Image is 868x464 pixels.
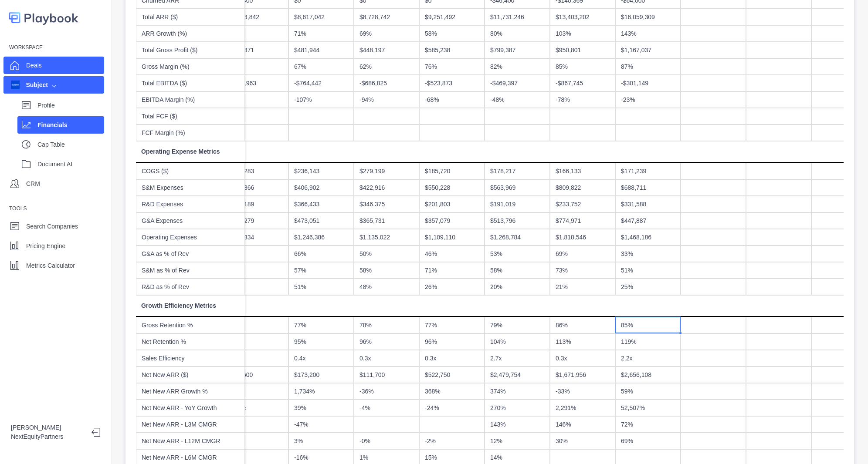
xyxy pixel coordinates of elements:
div: 21% [550,279,615,295]
div: 79% [485,317,550,333]
div: 143% [615,25,681,42]
div: -102% [223,400,288,416]
div: -23% [615,91,681,108]
img: logo-colored [9,9,78,27]
div: $809,822 [550,179,615,196]
div: $173,200 [288,366,354,383]
div: 77% [419,317,485,333]
div: -$764,442 [288,75,354,91]
div: $13,403,202 [550,9,615,25]
div: 146% [550,416,615,433]
div: $585,238 [419,42,485,58]
div: Total Gross Profit ($) [136,42,245,58]
div: $331,588 [615,196,681,212]
div: $473,051 [288,212,354,229]
div: $422,916 [354,179,419,196]
div: 46% [419,245,485,262]
div: 80% [485,25,550,42]
div: $1,135,022 [354,229,419,245]
div: -4% [354,400,419,416]
div: 2.2x [615,350,681,366]
div: $279,199 [354,163,419,179]
div: 72% [223,25,288,42]
div: S&M Expenses [136,179,245,196]
div: Total FCF ($) [136,108,245,124]
p: Document AI [37,160,104,169]
div: -$523,873 [419,75,485,91]
div: 95% [288,333,354,350]
div: 73% [550,262,615,279]
div: $950,801 [550,42,615,58]
div: 0.3x [550,350,615,366]
div: COGS ($) [136,163,245,179]
div: -$686,825 [354,75,419,91]
div: 20% [485,279,550,295]
div: $507,371 [223,42,288,58]
div: $191,019 [485,196,550,212]
div: $9,251,492 [419,9,485,25]
p: Search Companies [26,222,78,231]
div: 59% [615,383,681,400]
div: R&D as % of Rev [136,279,245,295]
div: Total EBITDA ($) [136,75,245,91]
div: -52% [223,91,288,108]
div: 86% [550,317,615,333]
div: 51% [288,279,354,295]
div: 53% [485,245,550,262]
div: Net New ARR - L12M CMGR [136,433,245,449]
div: 1,734% [288,383,354,400]
div: 78% [354,317,419,333]
div: 77% [288,317,354,333]
div: 25% [223,279,288,295]
div: -$469,397 [485,75,550,91]
div: 72% [615,416,681,433]
div: 58% [485,262,550,279]
div: 96% [419,333,485,350]
div: 76% [223,317,288,333]
div: 30% [550,433,615,449]
div: G&A Expenses [136,212,245,229]
div: Net Retention % [136,333,245,350]
div: 57% [288,262,354,279]
div: -94% [354,91,419,108]
div: 26% [419,279,485,295]
div: 71% [288,25,354,42]
div: 0.3x [419,350,485,366]
div: 25% [615,279,681,295]
div: Gross Margin (%) [136,58,245,75]
p: Pricing Engine [26,242,65,251]
div: 55% [223,262,288,279]
div: $8,443,842 [223,9,288,25]
div: $16,059,309 [615,9,681,25]
div: $357,079 [419,212,485,229]
div: $8,728,742 [354,9,419,25]
div: -47% [288,416,354,433]
div: $522,750 [419,366,485,383]
div: $8,617,042 [288,9,354,25]
div: 48% [354,279,419,295]
div: Net New ARR - L3M CMGR [136,416,245,433]
div: $233,752 [550,196,615,212]
div: 50% [354,245,419,262]
p: Profile [37,101,104,110]
div: $166,133 [550,163,615,179]
div: $366,433 [288,196,354,212]
div: 66% [288,245,354,262]
div: EBITDA Margin (%) [136,91,245,108]
div: -107% [288,91,354,108]
div: -33% [550,383,615,400]
div: $481,944 [288,42,354,58]
div: Net New ARR - YoY Growth [136,400,245,416]
div: -68% [419,91,485,108]
div: $1,167,037 [615,42,681,58]
p: Metrics Calculator [26,261,75,270]
div: 76% [419,58,485,75]
div: 71% [419,262,485,279]
p: Deals [26,61,42,70]
div: 69% [615,433,681,449]
p: NextEquityPartners [11,432,85,441]
div: -$10,600 [223,366,288,383]
div: 44% [223,245,288,262]
div: $171,239 [615,163,681,179]
img: company image [11,81,20,89]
